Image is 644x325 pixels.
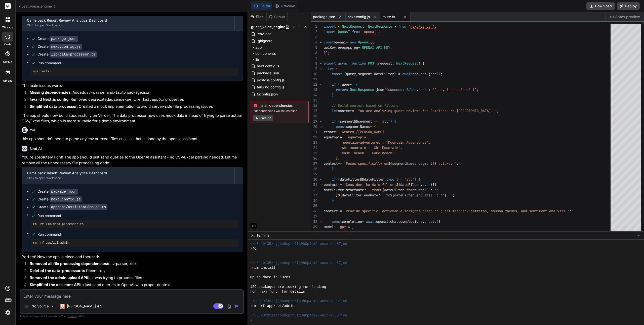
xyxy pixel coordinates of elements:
[380,188,382,192] span: $
[336,124,346,129] span: const
[332,167,334,171] span: }
[311,135,317,140] div: 22
[256,91,278,97] span: tsconfig.json
[368,135,370,139] span: ,
[340,193,342,197] span: {
[251,24,285,29] span: guest_voice_engine
[256,70,279,76] span: package.json
[336,45,338,50] span: :
[390,45,392,50] span: ,
[311,24,317,29] div: 1
[384,87,386,92] span: (
[436,193,438,197] span: :
[311,177,317,182] div: 30
[432,161,434,166] span: ]
[311,161,317,166] div: 27
[380,119,390,124] span: 'all'
[438,72,440,76] span: )
[382,140,384,145] span: :
[384,188,404,192] span: dateFilter
[392,161,416,166] span: segmentNames
[311,29,317,34] div: 2
[332,82,336,87] span: if
[328,66,334,71] span: try
[352,45,354,50] span: .
[412,72,426,76] span: request
[372,72,374,76] span: ,
[440,193,445,197] span: ''
[356,72,358,76] span: ,
[311,66,317,71] div: 9
[318,66,324,71] div: Click to collapse the range.
[497,109,499,113] span: ;
[342,24,364,29] span: NextRequest
[22,167,234,184] button: Camelback Resort Review Analytics DashboardClick to open Workbench
[346,72,356,76] span: query
[33,70,236,74] pre: npm install
[336,66,338,71] span: {
[396,182,398,187] span: $
[4,42,11,46] label: code
[311,124,317,129] div: 20
[390,161,392,166] span: {
[311,193,317,198] div: 33
[362,193,364,197] span: .
[27,23,229,27] div: Click to open Workbench
[340,130,386,134] span: 'General/[PERSON_NAME]'
[255,57,259,62] span: lib
[398,72,400,76] span: =
[109,98,116,102] code: api
[430,188,432,192] span: :
[350,87,374,92] span: NextResponse
[248,14,266,19] div: Files
[344,188,346,192] span: .
[318,119,324,124] div: Click to collapse the range.
[311,50,317,56] div: 6
[37,189,78,194] div: Create
[364,193,378,197] span: endDate
[311,103,317,108] div: 16
[338,193,340,197] span: $
[394,193,414,197] span: dateFilter
[332,119,336,124] span: if
[384,177,386,182] span: .
[342,82,352,87] span: query
[253,103,305,108] span: Install dependencies
[37,61,238,66] span: Run command
[637,233,640,238] span: −
[311,114,317,119] div: 18
[436,72,438,76] span: (
[586,2,615,10] button: Download
[615,14,640,19] span: Show preview
[50,44,82,50] code: next.config.js
[374,87,376,92] span: .
[340,145,368,150] span: 'ski-mountain'
[376,61,378,66] span: (
[350,61,366,66] span: function
[338,182,342,187] span: +=
[340,151,366,155] span: 'camel-beach'
[332,93,334,97] span: }
[324,182,338,187] span: context
[311,56,317,61] div: 7
[473,87,475,92] span: }
[368,188,380,192] span: ` from
[414,177,416,182] span: )
[318,124,324,129] div: Click to collapse the range.
[398,24,406,29] span: from
[432,87,471,92] span: 'Query is required'
[386,177,394,182] span: type
[394,151,396,155] span: ,
[311,87,317,92] div: 13
[430,182,432,187] span: }
[311,77,317,82] div: 11
[3,60,12,64] label: GitHub
[370,40,372,44] span: (
[255,51,276,56] span: components
[356,109,457,113] span: 'You are analyzing guest reviews for Camelback Mou
[430,193,432,197] span: }
[84,91,107,95] code: csv-parser
[324,161,338,166] span: context
[332,109,338,113] span: let
[336,130,338,134] span: :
